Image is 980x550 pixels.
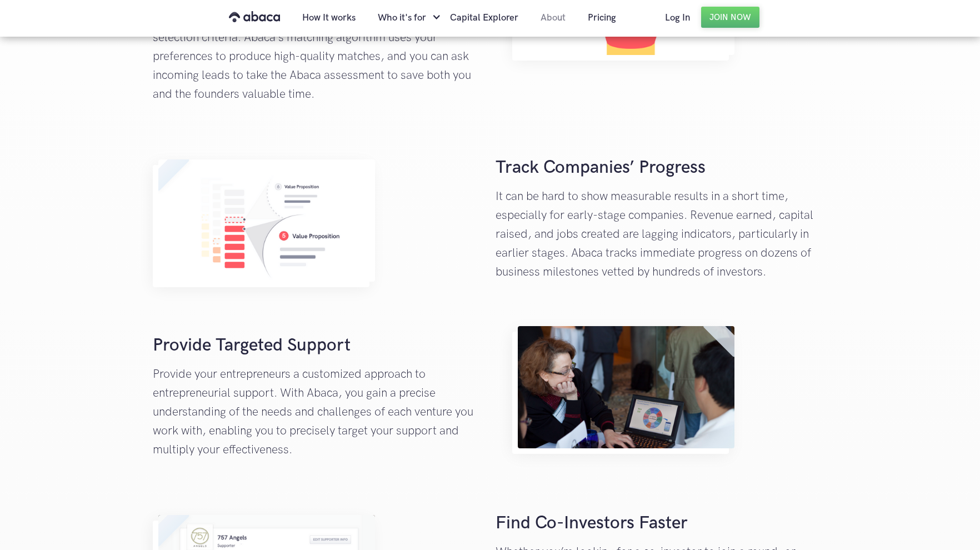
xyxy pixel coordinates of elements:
[496,187,827,282] p: It can be hard to show measurable results in a short time, especially for early-stage companies. ...
[153,334,351,356] strong: Provide Targeted Support
[153,365,484,459] p: Provide your entrepreneurs a customized approach to entrepreneurial support. With Abaca, you gain...
[701,7,759,28] a: Join Now
[496,512,688,534] strong: Find Co-Investors Faster
[496,157,706,178] strong: Track Companies’ Progress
